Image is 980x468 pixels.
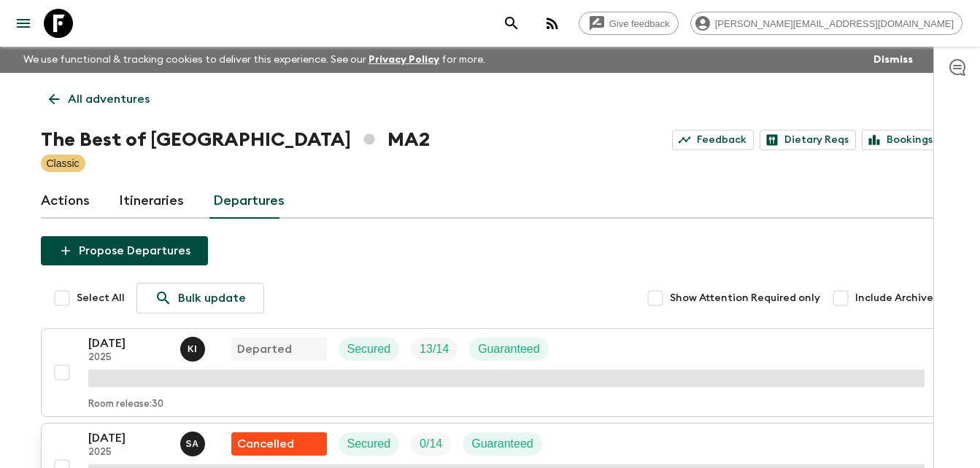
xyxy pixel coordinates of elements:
[180,341,208,353] span: Khaled Ingrioui
[213,184,285,219] a: Departures
[41,125,430,155] h1: The Best of [GEOGRAPHIC_DATA] MA2
[68,90,150,108] p: All adventures
[579,12,679,35] a: Give feedback
[347,435,391,453] p: Secured
[231,432,327,456] div: Flash Pack cancellation
[180,432,208,456] button: SA
[88,352,169,364] p: 2025
[672,130,754,150] a: Feedback
[339,338,400,361] div: Secured
[411,338,458,361] div: Trip Fill
[707,18,962,29] span: [PERSON_NAME][EMAIL_ADDRESS][DOMAIN_NAME]
[41,85,158,114] a: All adventures
[180,436,208,448] span: Samir Achahri
[420,435,442,453] p: 0 / 14
[855,291,940,305] span: Include Archived
[478,340,540,358] p: Guaranteed
[88,335,169,352] p: [DATE]
[88,399,163,410] p: Room release: 30
[690,12,962,35] div: [PERSON_NAME][EMAIL_ADDRESS][DOMAIN_NAME]
[41,236,208,265] button: Propose Departures
[369,55,439,65] a: Privacy Policy
[237,340,292,358] p: Departed
[339,432,400,456] div: Secured
[862,130,940,150] a: Bookings
[136,283,264,313] a: Bulk update
[870,50,917,70] button: Dismiss
[178,289,246,307] p: Bulk update
[411,432,451,456] div: Trip Fill
[186,438,199,450] p: S A
[41,328,940,417] button: [DATE]2025Khaled IngriouiDepartedSecuredTrip FillGuaranteedRoom release:30
[347,340,391,358] p: Secured
[88,447,169,459] p: 2025
[77,291,125,305] span: Select All
[47,156,80,171] p: Classic
[497,9,526,38] button: search adventures
[9,9,38,38] button: menu
[18,47,491,73] p: We use functional & tracking cookies to deliver this experience. See our for more.
[760,130,856,150] a: Dietary Reqs
[119,184,184,219] a: Itineraries
[601,18,678,29] span: Give feedback
[237,435,294,453] p: Cancelled
[471,435,533,453] p: Guaranteed
[88,429,169,447] p: [DATE]
[41,184,90,219] a: Actions
[670,291,820,305] span: Show Attention Required only
[420,340,449,358] p: 13 / 14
